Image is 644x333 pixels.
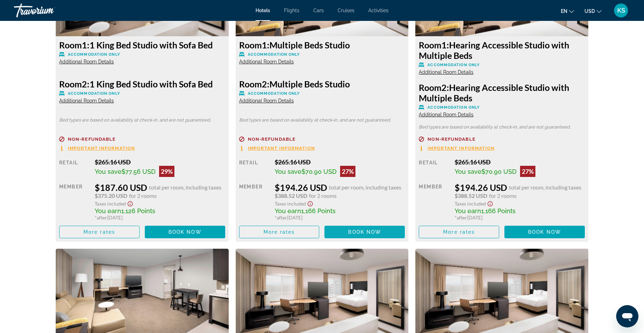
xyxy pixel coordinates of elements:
span: You earn [455,207,481,215]
button: Show Taxes and Fees disclaimer [486,199,494,207]
div: 27% [520,166,535,177]
h3: 1 King Bed Studio with Sofa Bed [59,79,225,89]
span: Room [419,40,441,50]
span: More rates [264,229,295,235]
span: Additional Room Details [239,59,294,64]
iframe: Button to launch messaging window [616,305,638,327]
span: total per room, including taxes [149,184,221,191]
span: Room [59,79,82,89]
div: $265.16 USD [95,158,225,166]
p: Bed types are based on availability at check-in, and are not guaranteed. [59,118,225,123]
a: Hotels [256,8,270,13]
span: 1: [419,40,449,50]
span: Room [59,40,82,50]
button: Book now [504,226,585,238]
button: Change language [561,6,574,16]
span: Taxes included [275,201,306,207]
span: Non-refundable [68,137,116,141]
div: Member [419,182,449,220]
button: Book now [145,226,225,238]
span: KS [617,7,625,14]
span: Non-refundable [248,137,296,141]
span: 2: [239,79,269,89]
button: Important Information [419,145,495,151]
p: Bed types are based on availability at check-in, and are not guaranteed. [239,118,405,123]
a: Activities [368,8,388,13]
h3: Multiple Beds Studio [239,40,405,50]
a: Cars [313,8,324,13]
a: Flights [284,8,299,13]
span: You save [455,168,481,175]
span: Accommodation Only [427,105,480,110]
span: 2: [59,79,89,89]
button: Important Information [239,145,315,151]
span: $77.56 USD [121,168,156,175]
span: Additional Room Details [239,98,294,103]
span: Accommodation Only [427,63,480,67]
span: for 2 rooms [129,193,157,199]
span: total per room, including taxes [329,184,401,191]
div: $265.16 USD [455,158,585,166]
div: $194.26 USD [275,182,405,193]
div: Retail [59,158,89,177]
span: Taxes included [455,201,486,207]
span: for 2 rooms [489,193,517,199]
div: Retail [239,158,269,177]
div: $194.26 USD [455,182,585,193]
div: 27% [340,166,355,177]
span: $388.52 USD [275,193,307,199]
span: for 2 rooms [309,193,337,199]
span: Accommodation Only [68,52,120,57]
span: You earn [95,207,121,215]
span: More rates [84,229,115,235]
span: 1,166 Points [481,207,516,215]
span: Additional Room Details [419,69,473,75]
div: Member [239,182,269,220]
span: $388.52 USD [455,193,487,199]
span: Important Information [427,146,495,150]
button: More rates [419,226,499,238]
button: Change currency [584,6,602,16]
div: $187.60 USD [95,182,225,193]
span: You save [95,168,121,175]
span: 1: [239,40,269,50]
span: $70.90 USD [481,168,517,175]
button: Show Taxes and Fees disclaimer [306,199,314,207]
button: More rates [239,226,320,238]
span: Room [239,40,262,50]
span: en [561,8,567,14]
span: Additional Room Details [419,112,473,117]
button: More rates [59,226,140,238]
p: Bed types are based on availability at check-in, and are not guaranteed. [419,125,585,130]
h3: Hearing Accessible Studio with Multiple Beds [419,40,585,61]
span: You earn [275,207,301,215]
span: 1: [59,40,89,50]
div: Member [59,182,89,220]
span: Book now [168,229,202,235]
span: Accommodation Only [248,52,300,57]
span: Book now [348,229,381,235]
span: $70.90 USD [301,168,337,175]
span: Important Information [68,146,135,150]
h3: Multiple Beds Studio [239,79,405,89]
span: Taxes included [95,201,126,207]
span: 2: [419,82,449,93]
a: Cruises [338,8,354,13]
div: * [DATE] [455,215,585,220]
span: Accommodation Only [68,91,120,96]
span: total per room, including taxes [509,184,581,191]
h3: 1 King Bed Studio with Sofa Bed [59,40,225,50]
span: Book now [528,229,561,235]
div: Retail [419,158,449,177]
span: Non-refundable [427,137,475,141]
div: 29% [159,166,174,177]
span: Room [419,82,441,93]
span: after [277,215,287,220]
span: Additional Room Details [59,98,114,103]
div: * [DATE] [275,215,405,220]
span: You save [275,168,301,175]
